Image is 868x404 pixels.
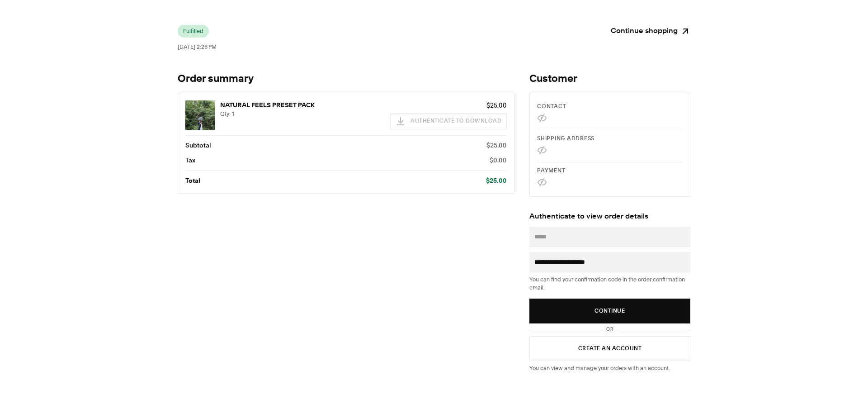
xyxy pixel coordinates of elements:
[220,100,385,110] p: NATURAL FEELS PRESET PACK
[220,110,234,117] span: Qty: 1
[183,28,203,35] span: Fulfilled
[529,365,670,371] span: You can view and manage your orders with an account.
[529,299,690,323] button: Continue
[185,156,195,166] p: Tax
[185,100,215,130] img: NATURAL FEELS PRESET PACK
[534,257,685,267] input: Confirmation Code
[529,73,690,86] h2: Customer
[486,141,507,151] p: $25.00
[529,336,690,361] button: Create an account
[178,43,217,50] span: [DATE] 2:26 PM
[534,232,685,242] input: Email
[178,73,514,86] h1: Order summary
[185,176,200,186] p: Total
[606,326,613,333] label: or
[537,104,566,109] span: Contact
[490,156,507,166] p: $0.00
[529,276,685,291] span: You can find your confirmation code in the order confirmation email.
[537,168,565,174] span: Payment
[390,100,507,110] p: $25.00
[185,141,211,151] p: Subtotal
[390,113,507,129] button: Authenticate to download
[529,213,648,220] span: Authenticate to view order details
[486,176,507,186] p: $25.00
[537,136,594,142] span: Shipping address
[611,25,690,38] a: Continue shopping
